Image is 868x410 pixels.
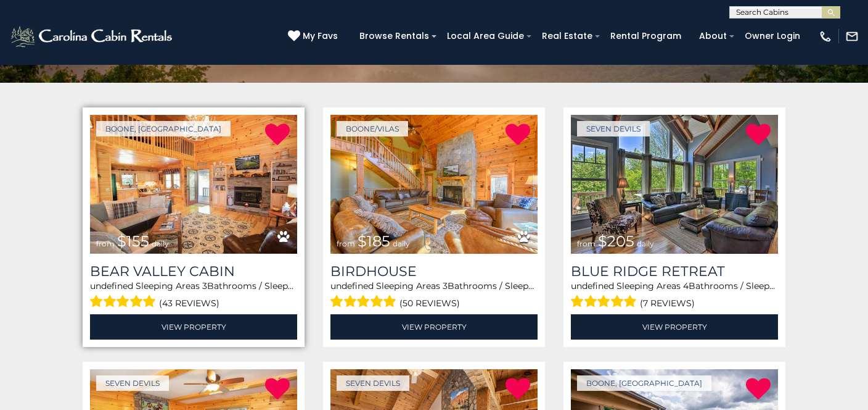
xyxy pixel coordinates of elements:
[746,377,771,403] a: Remove from favorites
[506,122,530,148] a: Remove from favorites
[330,115,538,254] img: Birdhouse
[265,122,290,148] a: Remove from favorites
[117,232,149,250] span: $155
[90,115,297,254] img: Bear Valley Cabin
[337,121,408,136] a: Boone/Vilas
[746,122,771,148] a: Remove from favorites
[534,280,540,291] span: 8
[640,295,695,311] span: (7 reviews)
[571,314,778,340] a: View Property
[337,375,409,391] a: Seven Devils
[577,375,711,391] a: Boone, [GEOGRAPHIC_DATA]
[330,263,538,280] a: Birdhouse
[337,239,355,248] span: from
[571,280,681,291] span: undefined Sleeping Areas
[637,239,654,248] span: daily
[604,27,687,46] a: Rental Program
[598,232,634,250] span: $205
[683,280,689,291] span: 4
[571,263,778,280] a: Blue Ridge Retreat
[330,115,538,254] a: Birdhouse from $185 daily
[577,121,650,136] a: Seven Devils
[571,280,778,311] div: Bathrooms / Sleeps:
[776,280,784,291] span: 10
[96,375,169,391] a: Seven Devils
[441,27,530,46] a: Local Area Guide
[330,280,440,291] span: undefined Sleeping Areas
[303,30,338,43] span: My Favs
[506,377,530,403] a: Remove from favorites
[265,377,290,403] a: Remove from favorites
[353,27,435,46] a: Browse Rentals
[393,239,410,248] span: daily
[96,121,231,136] a: Boone, [GEOGRAPHIC_DATA]
[90,115,297,254] a: Bear Valley Cabin from $155 daily
[9,24,176,49] img: White-1-2.png
[159,295,219,311] span: (43 reviews)
[443,280,448,291] span: 3
[288,30,341,43] a: My Favs
[90,263,297,280] a: Bear Valley Cabin
[739,27,806,46] a: Owner Login
[96,239,115,248] span: from
[90,280,200,291] span: undefined Sleeping Areas
[90,314,297,340] a: View Property
[399,295,460,311] span: (50 reviews)
[577,239,596,248] span: from
[845,30,859,43] img: mail-regular-white.png
[202,280,207,291] span: 3
[536,27,599,46] a: Real Estate
[571,115,778,254] a: Blue Ridge Retreat from $205 daily
[330,280,538,311] div: Bathrooms / Sleeps:
[571,115,778,254] img: Blue Ridge Retreat
[358,232,390,250] span: $185
[90,280,297,311] div: Bathrooms / Sleeps:
[330,314,538,340] a: View Property
[693,27,733,46] a: About
[152,239,169,248] span: daily
[819,30,832,43] img: phone-regular-white.png
[294,280,300,291] span: 9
